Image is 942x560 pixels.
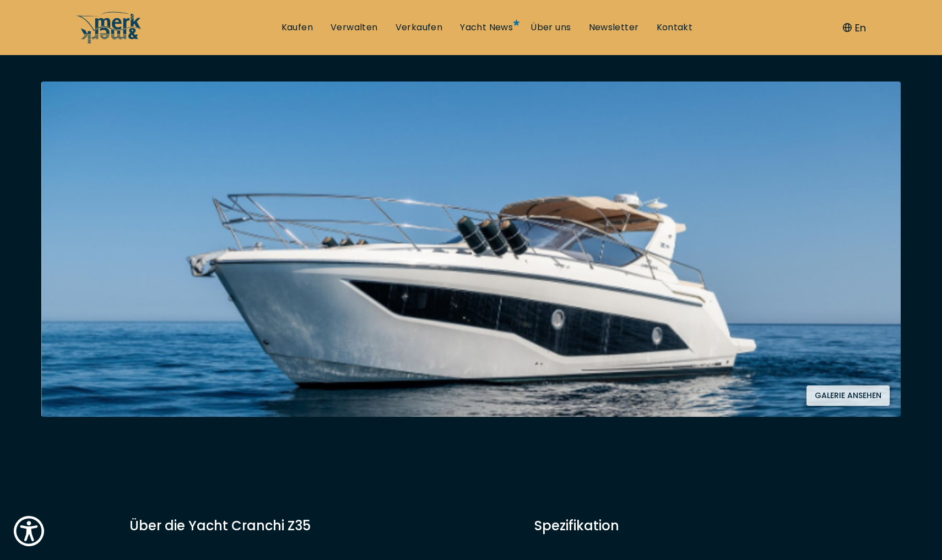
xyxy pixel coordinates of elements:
a: Über uns [530,21,571,34]
button: Galerie ansehen [806,385,890,406]
button: Show Accessibility Preferences [11,513,47,549]
a: Kaufen [281,21,313,34]
img: Merk&Merk [41,81,901,417]
a: Newsletter [589,21,639,34]
a: Yacht News [460,21,513,34]
button: En [843,20,866,35]
a: Verwalten [331,21,378,34]
a: Verkaufen [396,21,443,34]
a: Kontakt [657,21,693,34]
div: Spezifikation [534,516,813,535]
h3: Über die Yacht Cranchi Z35 [129,516,457,535]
